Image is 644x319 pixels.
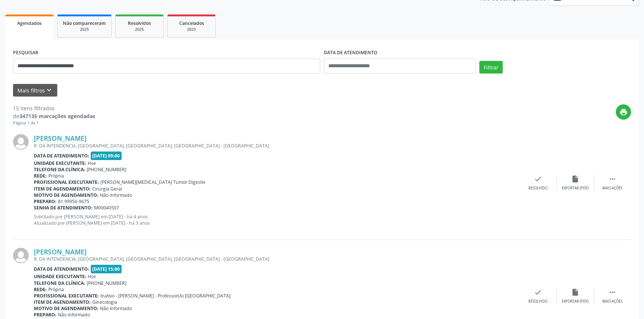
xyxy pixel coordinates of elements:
span: Não informado [58,312,90,318]
b: Rede: [34,173,47,179]
div: Exportar (PDF) [562,299,589,304]
span: Própria [48,286,64,293]
span: Não informado [100,192,132,198]
b: Telefone da clínica: [34,166,85,173]
div: R. DA INTENDENCIA, [GEOGRAPHIC_DATA], [GEOGRAPHIC_DATA], [GEOGRAPHIC_DATA] - [GEOGRAPHIC_DATA] [34,256,519,262]
b: Item de agendamento: [34,186,91,192]
b: Motivo de agendamento: [34,305,99,312]
a: [PERSON_NAME] [34,248,87,256]
b: Data de atendimento: [34,266,89,272]
strong: 347135 marcações agendadas [19,113,95,120]
span: [DATE] 09:00 [91,152,122,160]
span: Hse [88,160,96,166]
b: Motivo de agendamento: [34,192,99,198]
button: Mais filtroskeyboard_arrow_down [13,84,57,97]
div: 15 itens filtrados [13,104,95,112]
span: [PERSON_NAME][MEDICAL_DATA] Tumor Digestiv [100,179,205,185]
b: Preparo: [34,198,57,205]
i:  [608,175,616,183]
span: [PHONE_NUMBER] [87,280,126,286]
b: Senha de atendimento: [34,205,93,211]
span: Própria [48,173,64,179]
i: keyboard_arrow_down [45,86,53,94]
div: Mais ações [602,186,622,191]
i: insert_drive_file [571,288,579,296]
span: M00040507 [94,205,119,211]
span: 81 99956-9675 [58,198,89,205]
b: Unidade executante: [34,160,86,166]
span: Não informado [100,305,132,312]
span: Cirurgia Geral [92,186,122,192]
b: Profissional executante: [34,179,99,185]
b: Unidade executante: [34,273,86,280]
b: Item de agendamento: [34,299,91,305]
b: Rede: [34,286,47,293]
div: Resolvido [528,186,547,191]
button: Filtrar [479,61,503,74]
div: de [13,112,95,120]
span: Hse [88,273,96,280]
b: Profissional executante: [34,293,99,299]
div: Resolvido [528,299,547,304]
div: Exportar (PDF) [562,186,589,191]
b: Preparo: [34,312,57,318]
b: Telefone da clínica: [34,280,85,286]
span: Não compareceram [63,20,106,26]
b: Data de atendimento: [34,153,89,159]
a: [PERSON_NAME] [34,134,87,142]
div: 2025 [121,27,158,32]
div: 2025 [173,27,210,32]
div: Mais ações [602,299,622,304]
button: print [616,104,631,120]
span: Inativo - [PERSON_NAME] - Professor(A) [GEOGRAPHIC_DATA] [100,293,231,299]
i: check [534,175,542,183]
i: insert_drive_file [571,175,579,183]
div: Página 1 de 1 [13,120,95,126]
label: DATA DE ATENDIMENTO [324,47,377,59]
span: Agendados [17,20,42,26]
div: R. DA INTENDENCIA, [GEOGRAPHIC_DATA], [GEOGRAPHIC_DATA], [GEOGRAPHIC_DATA] - [GEOGRAPHIC_DATA] [34,143,519,149]
span: Resolvidos [128,20,151,26]
img: img [13,248,29,263]
i: print [619,108,628,116]
label: PESQUISAR [13,47,38,59]
div: 2025 [63,27,106,32]
span: [DATE] 15:00 [91,265,122,273]
i:  [608,288,616,296]
span: Cancelados [179,20,204,26]
span: [PHONE_NUMBER] [87,166,126,173]
i: check [534,288,542,296]
p: Solicitado por [PERSON_NAME] em [DATE] - há 4 anos Atualizado por [PERSON_NAME] em [DATE] - há 3 ... [34,214,519,226]
span: Ginecologia [92,299,117,305]
img: img [13,134,29,150]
